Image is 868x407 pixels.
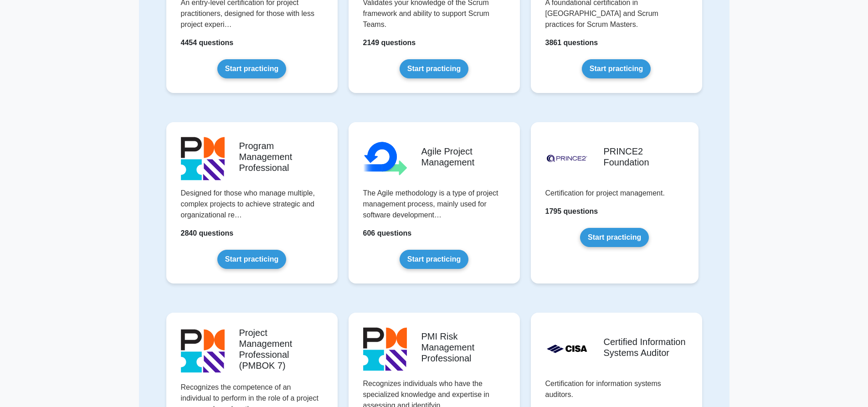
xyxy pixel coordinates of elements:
[582,59,651,78] a: Start practicing
[580,228,649,247] a: Start practicing
[217,59,286,78] a: Start practicing
[400,59,468,78] a: Start practicing
[217,250,286,269] a: Start practicing
[400,250,468,269] a: Start practicing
